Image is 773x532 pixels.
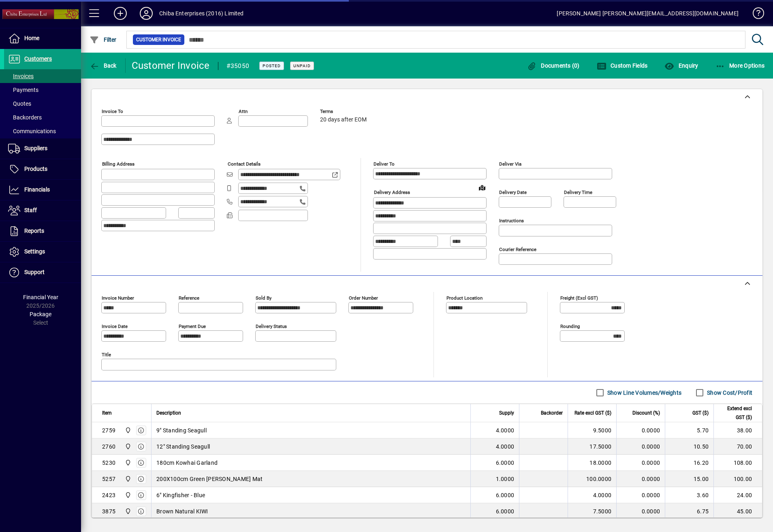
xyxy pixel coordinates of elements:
[573,459,611,467] div: 18.0000
[256,323,287,329] mat-label: Delivery status
[8,114,42,121] span: Backorders
[713,422,762,438] td: 38.00
[156,507,208,515] span: Brown Natural KIWI
[4,97,81,111] a: Quotes
[573,507,611,515] div: 7.5000
[90,62,117,69] span: Back
[123,458,132,467] span: Central
[4,159,81,179] a: Products
[665,487,713,503] td: 3.60
[102,491,115,499] div: 2423
[573,475,611,483] div: 100.0000
[102,352,111,358] mat-label: Title
[24,248,45,255] span: Settings
[179,323,206,329] mat-label: Payment due
[90,36,117,43] span: Filter
[664,62,698,69] span: Enquiry
[102,426,115,434] div: 2759
[88,32,119,47] button: Filter
[632,409,660,417] span: Discount (%)
[8,87,38,93] span: Payments
[136,36,181,44] span: Customer Invoice
[226,60,250,72] div: #35050
[24,207,37,213] span: Staff
[8,128,56,134] span: Communications
[156,491,205,499] span: 6" Kingfisher - Blue
[705,389,752,397] label: Show Cost/Profit
[692,409,709,417] span: GST ($)
[719,404,752,422] span: Extend excl GST ($)
[24,55,52,62] span: Customers
[263,63,281,68] span: Posted
[156,475,263,483] span: 200X100cm Green [PERSON_NAME] Mat
[747,2,763,28] a: Knowledge Base
[102,295,134,301] mat-label: Invoice number
[179,295,199,301] mat-label: Reference
[713,455,762,471] td: 108.00
[81,58,126,73] app-page-header-button: Back
[665,422,713,438] td: 5.70
[374,161,395,167] mat-label: Deliver To
[616,422,665,438] td: 0.0000
[24,186,50,193] span: Financials
[499,161,521,167] mat-label: Deliver via
[499,409,514,417] span: Supply
[24,269,45,275] span: Support
[616,471,665,487] td: 0.0000
[4,262,81,283] a: Support
[573,426,611,434] div: 9.5000
[4,111,81,124] a: Backorders
[496,443,515,451] span: 4.0000
[541,409,563,417] span: Backorder
[616,503,665,519] td: 0.0000
[102,443,115,451] div: 2760
[23,294,58,300] span: Financial Year
[4,242,81,262] a: Settings
[349,295,378,301] mat-label: Order number
[24,145,47,151] span: Suppliers
[102,409,112,417] span: Item
[4,200,81,221] a: Staff
[123,475,132,483] span: Central
[560,295,598,301] mat-label: Freight (excl GST)
[293,63,311,68] span: Unpaid
[616,455,665,471] td: 0.0000
[665,455,713,471] td: 16.20
[496,459,515,467] span: 6.0000
[597,62,648,69] span: Custom Fields
[496,491,515,499] span: 6.0000
[102,507,115,515] div: 3875
[123,426,132,435] span: Central
[665,471,713,487] td: 15.00
[715,62,765,69] span: More Options
[4,221,81,241] a: Reports
[499,247,536,252] mat-label: Courier Reference
[713,471,762,487] td: 100.00
[107,6,133,21] button: Add
[159,7,244,20] div: Chiba Enterprises (2016) Limited
[713,503,762,519] td: 45.00
[525,58,582,73] button: Documents (0)
[595,58,650,73] button: Custom Fields
[606,389,681,397] label: Show Line Volumes/Weights
[320,109,369,114] span: Terms
[4,28,81,49] a: Home
[102,109,123,114] mat-label: Invoice To
[156,409,181,417] span: Description
[665,503,713,519] td: 6.75
[662,58,700,73] button: Enquiry
[123,507,132,516] span: Central
[30,311,51,317] span: Package
[4,69,81,83] a: Invoices
[8,100,31,107] span: Quotes
[496,426,515,434] span: 4.0000
[156,443,210,451] span: 12" Standing Seagull
[102,323,128,329] mat-label: Invoice date
[499,218,524,223] mat-label: Instructions
[713,58,767,73] button: More Options
[4,83,81,97] a: Payments
[713,438,762,455] td: 70.00
[574,409,611,417] span: Rate excl GST ($)
[239,109,248,114] mat-label: Attn
[496,475,515,483] span: 1.0000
